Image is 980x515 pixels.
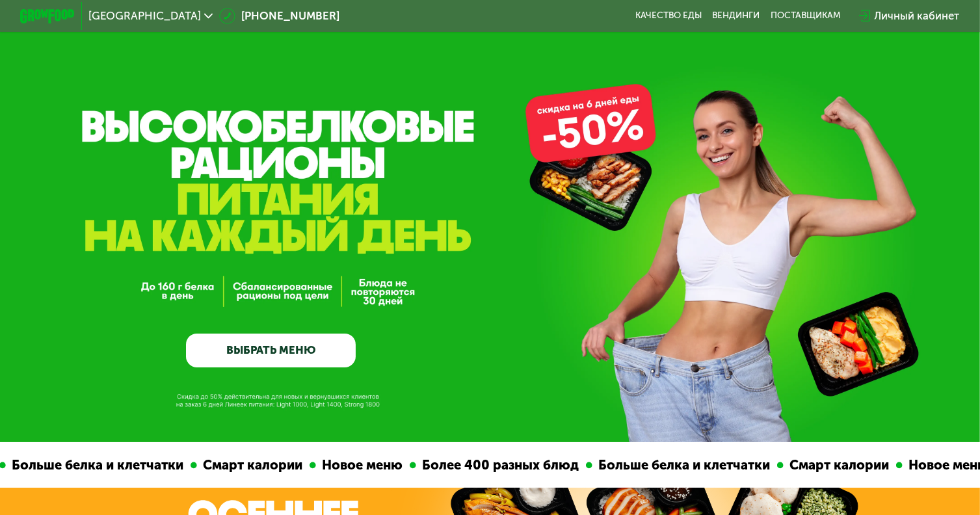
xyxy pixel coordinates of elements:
div: Более 400 разных блюд [416,455,586,475]
div: Новое меню [316,455,410,475]
a: Качество еды [635,10,702,21]
div: Смарт калории [197,455,310,475]
div: Больше белка и клетчатки [6,455,191,475]
div: Личный кабинет [875,8,960,24]
a: Вендинги [713,10,760,21]
div: Смарт калории [784,455,896,475]
div: Больше белка и клетчатки [592,455,777,475]
a: ВЫБРАТЬ МЕНЮ [186,334,356,367]
a: [PHONE_NUMBER] [219,8,339,24]
span: [GEOGRAPHIC_DATA] [88,10,201,21]
div: поставщикам [771,10,841,21]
